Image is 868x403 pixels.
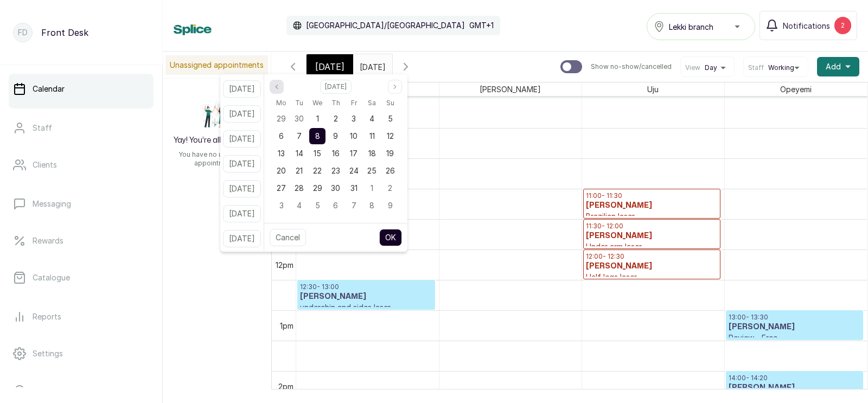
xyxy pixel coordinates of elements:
[290,197,308,214] div: 04 Nov 2025
[272,127,290,145] div: 06 Oct 2025
[327,96,344,110] div: Thursday
[165,55,268,75] p: Unassigned appointments
[363,145,381,162] div: 18 Oct 2025
[729,332,861,343] p: Review - Free
[388,201,393,210] span: 9
[273,84,280,90] svg: page previous
[270,80,284,94] button: Previous month
[223,230,261,247] button: [DATE]
[331,166,340,175] span: 23
[645,82,661,96] span: Uju
[327,162,344,180] div: 23 Oct 2025
[350,131,358,140] span: 10
[223,105,261,123] button: [DATE]
[748,63,764,72] span: Staff
[18,27,28,38] p: FD
[327,145,344,162] div: 16 Oct 2025
[381,96,399,110] div: Sunday
[783,20,830,31] span: Notifications
[270,229,306,246] button: Cancel
[817,57,859,76] button: Add
[295,114,304,123] span: 30
[272,197,290,214] div: 03 Nov 2025
[586,200,718,211] h3: [PERSON_NAME]
[352,114,356,123] span: 3
[685,63,700,72] span: View
[768,63,794,72] span: Working
[223,130,261,148] button: [DATE]
[669,21,713,33] span: Lekki branch
[759,11,857,40] button: Notifications2
[345,162,363,180] div: 24 Oct 2025
[345,180,363,197] div: 31 Oct 2025
[223,80,261,98] button: [DATE]
[9,189,154,219] a: Messaging
[273,259,296,271] div: 12pm
[363,180,381,197] div: 01 Nov 2025
[277,183,286,193] span: 27
[368,149,376,158] span: 18
[272,145,290,162] div: 13 Oct 2025
[386,149,394,158] span: 19
[309,145,327,162] div: 15 Oct 2025
[33,84,65,94] p: Calendar
[369,131,375,140] span: 11
[272,180,290,197] div: 27 Oct 2025
[381,180,399,197] div: 02 Nov 2025
[9,338,154,369] a: Settings
[363,110,381,127] div: 04 Oct 2025
[315,131,320,140] span: 8
[351,97,357,110] span: Fr
[9,74,154,104] a: Calendar
[320,80,352,94] button: Select month
[276,381,296,392] div: 2pm
[290,127,308,145] div: 07 Oct 2025
[9,226,154,256] a: Rewards
[729,382,861,393] h3: [PERSON_NAME]
[9,302,154,332] a: Reports
[327,127,344,145] div: 09 Oct 2025
[379,229,402,246] button: OK
[388,114,393,123] span: 5
[296,166,303,175] span: 21
[591,62,672,71] p: Show no-show/cancelled
[371,183,373,193] span: 1
[41,26,88,39] p: Front Desk
[586,231,718,241] h3: [PERSON_NAME]
[345,110,363,127] div: 03 Oct 2025
[349,166,359,175] span: 24
[368,97,376,110] span: Sa
[332,149,340,158] span: 16
[174,135,261,146] h2: Yay! You’re all caught up!
[388,80,402,94] button: Next month
[313,183,322,193] span: 29
[290,110,308,127] div: 30 Sep 2025
[345,145,363,162] div: 17 Oct 2025
[477,82,543,96] span: [PERSON_NAME]
[33,199,71,209] p: Messaging
[278,149,285,158] span: 13
[297,131,302,140] span: 7
[586,272,718,283] p: Half legs laser
[363,96,381,110] div: Saturday
[705,63,717,72] span: Day
[331,183,340,193] span: 30
[381,162,399,180] div: 26 Oct 2025
[223,180,261,197] button: [DATE]
[386,97,394,110] span: Su
[778,82,814,96] span: Opeyemi
[307,54,353,79] div: [DATE]
[9,263,154,293] a: Catalogue
[314,149,321,158] span: 15
[290,180,308,197] div: 28 Oct 2025
[345,96,363,110] div: Friday
[279,131,284,140] span: 6
[272,96,399,214] div: Oct 2025
[327,110,344,127] div: 02 Oct 2025
[350,183,358,193] span: 31
[363,197,381,214] div: 08 Nov 2025
[685,63,730,72] button: ViewDay
[278,320,296,331] div: 1pm
[33,348,63,359] p: Settings
[586,252,718,261] p: 12:00 - 12:30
